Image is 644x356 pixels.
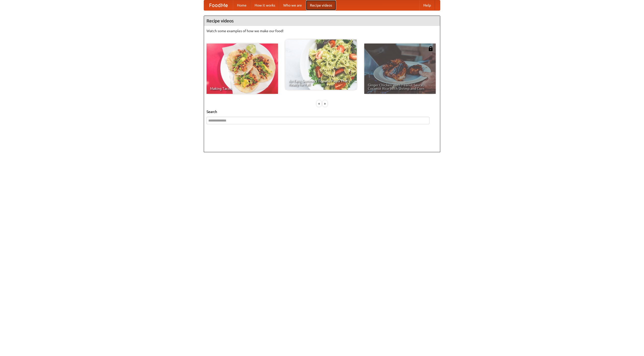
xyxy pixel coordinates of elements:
div: » [323,100,327,107]
a: Home [233,0,251,10]
span: Making Tacos [210,87,274,90]
div: « [317,100,321,107]
a: Recipe videos [306,0,336,10]
span: An Easy, Summery Tomato Pasta That's Ready for Fall [289,79,353,86]
a: An Easy, Summery Tomato Pasta That's Ready for Fall [285,39,357,90]
p: Watch some examples of how we make our food! [207,28,437,33]
a: Who we are [279,0,306,10]
a: FoodMe [204,0,233,10]
h5: Search [207,109,437,114]
img: 483408.png [428,46,433,51]
h4: Recipe videos [204,16,440,26]
a: How it works [251,0,279,10]
a: Help [419,0,435,10]
a: Making Tacos [207,44,278,94]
